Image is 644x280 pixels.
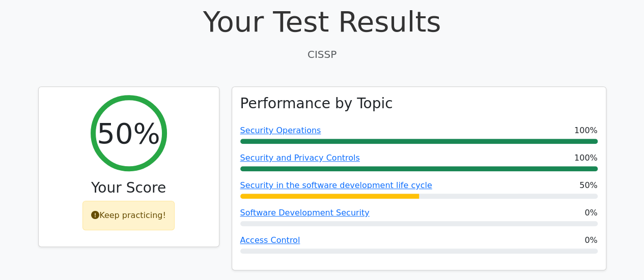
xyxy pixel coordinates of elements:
[240,126,321,135] a: Security Operations
[574,152,598,164] span: 100%
[240,208,370,217] a: Software Development Security
[97,116,160,150] h2: 50%
[240,235,300,245] a: Access Control
[240,95,393,112] h3: Performance by Topic
[579,179,598,192] span: 50%
[38,5,606,39] h1: Your Test Results
[584,207,597,219] span: 0%
[574,125,598,137] span: 100%
[47,179,211,197] h3: Your Score
[240,180,432,190] a: Security in the software development life cycle
[584,234,597,246] span: 0%
[38,47,606,62] p: CISSP
[82,201,175,230] div: Keep practicing!
[240,153,360,163] a: Security and Privacy Controls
